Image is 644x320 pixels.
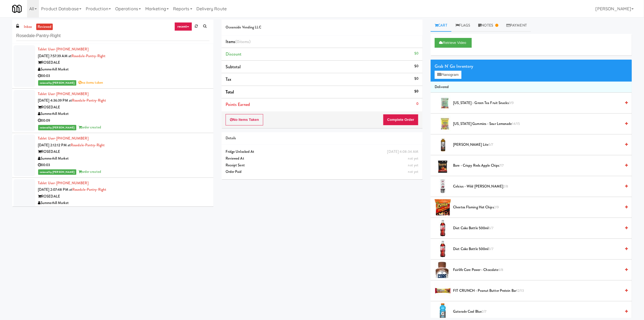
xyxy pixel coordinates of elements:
a: reviewed [36,24,53,30]
div: [US_STATE] - Green Tea Fruit Snacks9/9 [451,100,628,106]
button: Retrieve Video [435,38,471,48]
div: 00:03 [38,162,209,169]
span: order created [79,169,101,174]
input: Search vision orders [16,31,209,41]
span: · [PHONE_NUMBER] [55,91,88,96]
span: Discount [226,51,242,57]
button: No Items Taken [226,114,263,125]
div: Diet Coke Bottle 500ml6/7 [451,225,628,232]
a: Rosedale-Pantry-Right [71,143,105,148]
span: 2/9 [494,205,499,210]
div: 0 [416,101,418,107]
button: Planogram [435,71,461,79]
div: 00:03 [38,73,209,79]
span: 5/7 [488,142,493,147]
a: Tablet User· [PHONE_NUMBER] [38,180,88,186]
span: · [PHONE_NUMBER] [55,47,88,52]
span: Fairlife Core Power - Chocolate [453,267,621,273]
span: [DATE] 7:57:39 AM at [38,53,71,59]
span: reviewed by [PERSON_NAME] [38,125,76,130]
span: [US_STATE] Gummies - Sour Lemonade [453,121,621,127]
li: Tablet User· [PHONE_NUMBER][DATE] 2:12:12 PM atRosedale-Pantry-RightROSEDALESummerhill Market00:0... [12,133,213,178]
a: Notes [474,20,502,32]
div: 00:09 [38,117,209,124]
li: Delivered [431,82,632,93]
a: inbox [22,24,34,30]
span: not yet [408,156,419,161]
a: Payment [502,20,531,32]
span: not yet [408,169,419,174]
div: Summerhill Market [38,155,209,162]
span: 6/8 [498,267,503,272]
span: FIT CRUNCH - Peanut Butter Protein Bar [453,287,621,294]
div: ROSEDALE [38,193,209,200]
span: Celsius - Wild [PERSON_NAME] [453,183,621,190]
div: [PERSON_NAME] Lite5/7 [451,141,628,148]
span: Diet Coke Bottle 500ml [453,246,621,253]
span: 3/7 [489,246,493,251]
a: Rosedale-Pantry-Right [72,98,106,103]
div: $0 [414,50,418,57]
div: [DATE] 4:08:34 AM [387,148,419,155]
span: Diet Coke Bottle 500ml [453,225,621,232]
span: 2/7 [482,309,486,314]
div: Gatorade Cool Blue2/7 [451,308,628,315]
a: Rosedale-Pantry-Right [72,187,106,192]
span: bare - Crispy Reds Apple Chips [453,162,621,169]
a: Tablet User· [PHONE_NUMBER] [38,91,88,96]
span: Tax [226,76,231,82]
span: 9/9 [509,100,514,105]
span: [DATE] 2:07:48 PM at [38,187,72,192]
div: $0 [414,63,418,70]
span: 14/15 [512,121,520,126]
div: ROSEDALE [38,104,209,111]
a: Flags [451,20,474,32]
a: recent [174,22,192,31]
div: Cheetos Flaming Hot Chips2/9 [451,204,628,211]
div: Reviewed At [226,155,419,162]
span: Subtotal [226,64,241,70]
a: Rosedale-Pantry-Right [71,53,105,59]
div: Summerhill Market [38,66,209,73]
div: $0 [414,88,418,95]
img: Micromart [12,4,22,14]
ng-pluralize: items [239,38,249,45]
div: Celsius - Wild [PERSON_NAME]2/8 [451,183,628,190]
div: Details [226,135,419,142]
span: Gatorade Cool Blue [453,308,621,315]
a: Tablet User· [PHONE_NUMBER] [38,47,88,52]
div: Receipt Sent [226,162,419,169]
div: Summerhill Market [38,111,209,117]
span: Items [226,38,250,45]
li: Tablet User· [PHONE_NUMBER][DATE] 2:07:48 PM atRosedale-Pantry-RightROSEDALESummerhill Market00:0... [12,178,213,222]
span: [PERSON_NAME] Lite [453,141,621,148]
div: Fridge Unlocked At [226,148,419,155]
span: reviewed by [PERSON_NAME] [38,169,76,175]
span: 7/7 [499,163,504,168]
span: Cheetos Flaming Hot Chips [453,204,621,211]
div: $0 [414,75,418,82]
div: Order Paid [226,169,419,175]
span: · [PHONE_NUMBER] [55,180,88,186]
span: Points Earned [226,101,250,108]
div: Diet Coke Bottle 500ml3/7 [451,246,628,253]
span: [DATE] 4:36:39 PM at [38,98,72,103]
button: Complete Order [383,114,419,125]
div: ROSEDALE [38,59,209,66]
span: not yet [408,163,419,168]
span: (0 ) [235,38,250,45]
div: ROSEDALE [38,148,209,155]
div: bare - Crispy Reds Apple Chips7/7 [451,162,628,169]
span: 6/7 [489,225,493,231]
li: Tablet User· [PHONE_NUMBER][DATE] 7:57:39 AM atRosedale-Pantry-RightROSEDALESummerhill Market00:0... [12,44,213,89]
span: no items taken [79,80,103,85]
span: · [PHONE_NUMBER] [55,136,88,141]
span: reviewed by [PERSON_NAME] [38,80,76,86]
span: order created [79,125,101,130]
span: [DATE] 2:12:12 PM at [38,143,71,148]
div: [US_STATE] Gummies - Sour Lemonade14/15 [451,121,628,127]
div: FIT CRUNCH - Peanut Butter Protein Bar12/13 [451,287,628,294]
div: Grab N' Go Inventory [435,62,628,70]
a: Tablet User· [PHONE_NUMBER] [38,136,88,141]
a: Cart [431,20,451,32]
